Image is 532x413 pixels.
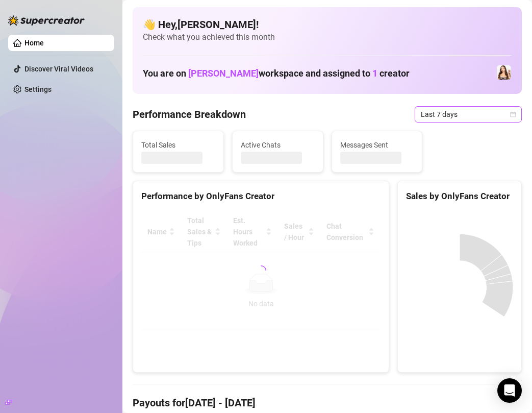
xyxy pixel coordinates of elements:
span: Messages Sent [340,139,414,151]
span: Active Chats [241,139,315,151]
h4: Performance Breakdown [133,107,246,122]
div: Open Intercom Messenger [497,378,522,403]
span: build [5,399,12,406]
img: logo-BBDzfeDw.svg [8,15,85,26]
span: Last 7 days [421,107,516,122]
span: Check what you achieved this month [143,32,512,43]
div: Sales by OnlyFans Creator [406,189,513,203]
span: [PERSON_NAME] [188,68,259,79]
h4: Payouts for [DATE] - [DATE] [133,396,522,410]
img: Lydia [497,65,511,80]
a: Settings [24,85,52,93]
span: Total Sales [141,139,215,151]
span: loading [256,265,267,276]
span: calendar [510,111,516,117]
a: Home [24,39,44,47]
a: Discover Viral Videos [24,65,93,73]
h4: 👋 Hey, [PERSON_NAME] ! [143,17,512,32]
span: 1 [372,68,377,79]
div: Performance by OnlyFans Creator [141,189,381,203]
h1: You are on workspace and assigned to creator [143,68,410,79]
